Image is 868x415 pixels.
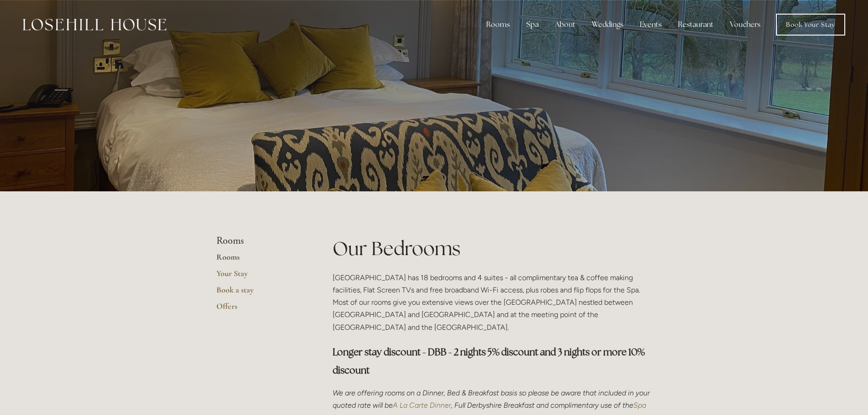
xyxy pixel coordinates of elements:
[333,346,647,376] strong: Longer stay discount - DBB - 2 nights 5% discount and 3 nights or more 10% discount
[333,389,652,410] em: We are offering rooms on a Dinner, Bed & Breakfast basis so please be aware that included in your...
[216,268,303,285] a: Your Stay
[723,15,768,34] a: Vouchers
[548,15,583,34] div: About
[776,14,845,36] a: Book Your Stay
[671,15,721,34] div: Restaurant
[451,401,633,410] em: , Full Derbyshire Breakfast and complimentary use of the
[23,19,166,31] img: Losehill House
[216,235,303,247] li: Rooms
[393,401,451,410] a: A La Carte Dinner
[333,235,652,262] h1: Our Bedrooms
[216,252,303,268] a: Rooms
[585,15,631,34] div: Weddings
[479,15,517,34] div: Rooms
[216,285,303,301] a: Book a stay
[216,301,303,318] a: Offers
[632,15,669,34] div: Events
[519,15,546,34] div: Spa
[333,272,652,333] p: [GEOGRAPHIC_DATA] has 18 bedrooms and 4 suites - all complimentary tea & coffee making facilities...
